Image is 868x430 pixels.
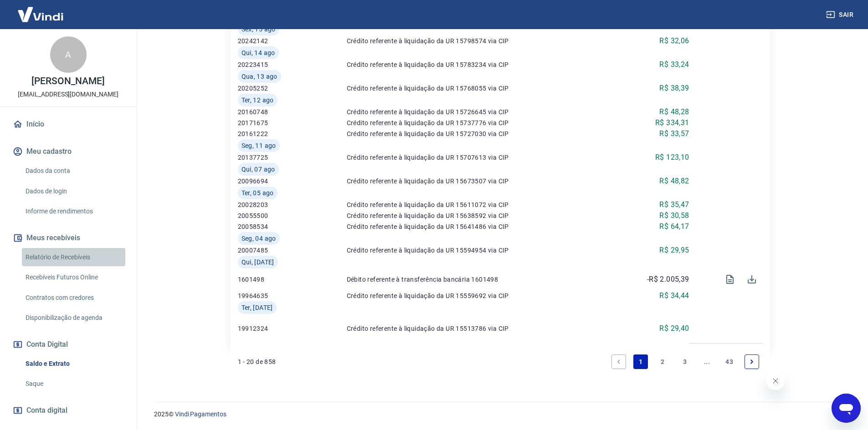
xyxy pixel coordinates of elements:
p: R$ 33,24 [659,59,689,70]
a: Dados da conta [22,162,125,180]
a: Previous page [611,354,626,369]
p: Crédito referente à liquidação da UR 15726645 via CIP [347,107,619,116]
p: 20161222 [238,129,311,138]
p: R$ 64,17 [659,221,689,232]
span: Ter, 05 ago [241,188,274,197]
p: R$ 35,47 [659,199,689,210]
p: [EMAIL_ADDRESS][DOMAIN_NAME] [18,90,118,99]
span: Ter, [DATE] [241,303,273,312]
a: Disponibilização de agenda [22,309,125,327]
p: 20205252 [238,84,311,93]
p: Crédito referente à liquidação da UR 15611072 via CIP [347,200,619,209]
p: Crédito referente à liquidação da UR 15641486 via CIP [347,222,619,231]
p: 20137725 [238,153,311,162]
p: Crédito referente à liquidação da UR 15707613 via CIP [347,153,619,162]
p: -R$ 2.005,39 [647,274,689,285]
img: Vindi [11,0,70,28]
p: 20058534 [238,222,311,231]
p: 20223415 [238,60,311,69]
span: Qui, 14 ago [241,48,275,57]
a: Relatório de Recebíveis [22,248,125,267]
p: Crédito referente à liquidação da UR 15673507 via CIP [347,177,619,186]
a: Vindi Pagamentos [175,410,226,418]
p: [PERSON_NAME] [31,76,104,86]
a: Informe de rendimentos [22,202,125,221]
p: 20171675 [238,118,311,127]
p: Crédito referente à liquidação da UR 15559692 via CIP [347,291,619,300]
a: Saque [22,374,125,393]
a: Page 2 [656,354,670,369]
p: 19964635 [238,291,311,300]
a: Conta digital [11,400,125,420]
p: R$ 33,57 [659,128,689,139]
button: Meu cadastro [11,142,125,162]
p: 20055500 [238,211,311,220]
iframe: Botão para abrir a janela de mensagens [832,394,861,423]
a: Contratos com credores [22,288,125,307]
p: Crédito referente à liquidação da UR 15638592 via CIP [347,211,619,220]
p: Crédito referente à liquidação da UR 15768055 via CIP [347,84,619,93]
p: R$ 334,31 [655,117,689,128]
p: 20242142 [238,36,311,46]
span: Olá! Precisa de ajuda? [5,6,77,14]
span: Seg, 04 ago [241,234,276,243]
a: Next page [745,354,759,369]
a: Início [11,114,125,134]
span: Conta digital [26,404,67,417]
p: R$ 34,44 [659,290,689,301]
p: R$ 29,95 [659,245,689,256]
p: 19912324 [238,324,311,333]
a: Saldo e Extrato [22,354,125,373]
p: R$ 48,82 [659,176,689,187]
a: Page 43 [722,354,737,369]
iframe: Fechar mensagem [766,372,785,390]
span: Download [741,268,763,290]
div: A [50,36,87,73]
button: Conta Digital [11,334,125,354]
p: 20160748 [238,107,311,116]
span: Seg, 11 ago [241,141,276,150]
span: Qui, [DATE] [241,258,274,267]
span: Visualizar [719,268,741,290]
p: Crédito referente à liquidação da UR 15798574 via CIP [347,36,619,46]
p: 1601498 [238,275,311,284]
p: R$ 30,58 [659,210,689,221]
p: R$ 48,28 [659,106,689,117]
a: Page 1 is your current page [633,354,648,369]
a: Page 3 [678,354,692,369]
p: Crédito referente à liquidação da UR 15783234 via CIP [347,60,619,69]
p: Crédito referente à liquidação da UR 15737776 via CIP [347,118,619,127]
p: 20007485 [238,246,311,255]
p: 2025 © [154,410,846,419]
p: Débito referente à transferência bancária 1601498 [347,275,619,284]
p: 20096694 [238,177,311,186]
span: Ter, 12 ago [241,96,274,105]
button: Meus recebíveis [11,228,125,248]
a: Jump forward [700,354,714,369]
p: R$ 29,40 [659,323,689,334]
p: R$ 38,39 [659,83,689,94]
p: Crédito referente à liquidação da UR 15727030 via CIP [347,129,619,138]
a: Recebíveis Futuros Online [22,268,125,287]
button: Sair [824,6,857,23]
p: R$ 32,06 [659,35,689,46]
span: Qua, 13 ago [241,72,277,81]
span: Qui, 07 ago [241,165,275,174]
p: 20028203 [238,200,311,209]
p: Crédito referente à liquidação da UR 15594954 via CIP [347,246,619,255]
ul: Pagination [608,351,763,373]
a: Dados de login [22,182,125,201]
span: Sex, 15 ago [241,25,276,34]
p: 1 - 20 de 858 [238,357,276,366]
p: Crédito referente à liquidação da UR 15513786 via CIP [347,324,619,333]
p: R$ 123,10 [655,152,689,163]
